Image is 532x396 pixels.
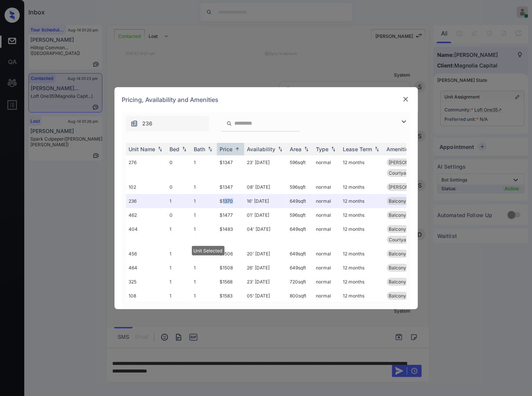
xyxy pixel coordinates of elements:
[217,155,244,180] td: $1347
[191,261,217,275] td: 1
[389,237,422,243] span: Courtyard view
[126,275,167,289] td: 325
[191,208,217,222] td: 1
[313,155,340,180] td: normal
[340,247,384,261] td: 12 months
[340,208,384,222] td: 12 months
[126,289,167,303] td: 108
[247,146,276,152] div: Availability
[340,180,384,194] td: 12 months
[389,265,406,271] span: Balcony
[389,226,406,232] span: Balcony
[180,146,188,152] img: sorting
[126,194,167,208] td: 236
[244,247,287,261] td: 20' [DATE]
[389,184,429,190] span: [PERSON_NAME]...
[340,155,384,180] td: 12 months
[217,222,244,247] td: $1483
[126,247,167,261] td: 456
[287,289,313,303] td: 800 sqft
[130,120,138,127] img: icon-zuma
[217,194,244,208] td: $1370
[194,146,206,152] div: Bath
[244,194,287,208] td: 16' [DATE]
[217,247,244,261] td: $1506
[244,208,287,222] td: 01' [DATE]
[389,293,406,299] span: Balcony
[217,261,244,275] td: $1508
[191,289,217,303] td: 1
[167,180,191,194] td: 0
[126,208,167,222] td: 462
[191,222,217,247] td: 1
[191,155,217,180] td: 1
[167,222,191,247] td: 1
[287,180,313,194] td: 596 sqft
[191,194,217,208] td: 1
[389,160,429,165] span: [PERSON_NAME]...
[191,247,217,261] td: 1
[217,275,244,289] td: $1568
[340,289,384,303] td: 12 months
[206,146,214,152] img: sorting
[389,279,406,285] span: Balcony
[244,275,287,289] td: 23' [DATE]
[244,180,287,194] td: 08' [DATE]
[313,261,340,275] td: normal
[126,261,167,275] td: 464
[373,146,381,152] img: sorting
[389,251,406,257] span: Balcony
[399,117,408,126] img: icon-zuma
[340,222,384,247] td: 12 months
[330,146,337,152] img: sorting
[287,247,313,261] td: 649 sqft
[167,194,191,208] td: 1
[276,146,284,152] img: sorting
[313,247,340,261] td: normal
[313,180,340,194] td: normal
[126,180,167,194] td: 102
[313,275,340,289] td: normal
[170,146,180,152] div: Bed
[167,275,191,289] td: 1
[343,146,372,152] div: Lease Term
[234,146,241,152] img: sorting
[290,146,302,152] div: Area
[287,194,313,208] td: 649 sqft
[167,155,191,180] td: 0
[167,289,191,303] td: 1
[191,275,217,289] td: 1
[287,222,313,247] td: 649 sqft
[303,146,310,152] img: sorting
[126,155,167,180] td: 276
[389,198,406,204] span: Balcony
[313,289,340,303] td: normal
[156,146,164,152] img: sorting
[389,170,422,176] span: Courtyard view
[313,208,340,222] td: normal
[126,222,167,247] td: 404
[287,261,313,275] td: 649 sqft
[287,275,313,289] td: 720 sqft
[244,261,287,275] td: 26' [DATE]
[389,212,406,218] span: Balcony
[167,247,191,261] td: 1
[115,87,418,112] div: Pricing, Availability and Amenities
[244,289,287,303] td: 05' [DATE]
[340,261,384,275] td: 12 months
[287,208,313,222] td: 596 sqft
[244,155,287,180] td: 23' [DATE]
[217,180,244,194] td: $1347
[402,95,410,103] img: close
[313,194,340,208] td: normal
[143,119,153,128] span: 236
[340,275,384,289] td: 12 months
[191,180,217,194] td: 1
[220,146,233,152] div: Price
[167,208,191,222] td: 0
[387,146,412,152] div: Amenities
[287,155,313,180] td: 596 sqft
[340,194,384,208] td: 12 months
[217,289,244,303] td: $1583
[313,222,340,247] td: normal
